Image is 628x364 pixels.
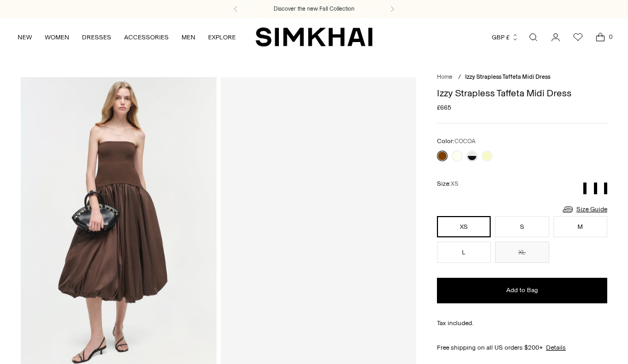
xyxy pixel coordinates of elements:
nav: breadcrumbs [437,73,607,82]
a: Discover the new Fall Collection [274,5,354,13]
a: Details [546,343,566,352]
button: Add to Bag [437,278,607,303]
div: / [458,73,461,82]
a: EXPLORE [208,26,236,49]
a: ACCESSORIES [124,26,169,49]
a: WOMEN [45,26,69,49]
h1: Izzy Strapless Taffeta Midi Dress [437,88,607,98]
a: SIMKHAI [255,27,373,47]
button: S [495,216,549,237]
span: Add to Bag [506,286,538,295]
span: Izzy Strapless Taffeta Midi Dress [465,73,550,80]
div: Tax included. [437,318,607,328]
a: Open search modal [523,27,544,48]
a: MEN [181,26,195,49]
button: L [437,242,491,263]
button: XL [495,242,549,263]
a: Home [437,73,452,80]
div: Free shipping on all US orders $200+ [437,343,607,352]
span: £665 [437,103,451,112]
a: Size Guide [561,203,607,216]
label: Size: [437,179,458,189]
button: GBP £ [492,26,519,49]
button: M [553,216,607,237]
button: XS [437,216,491,237]
a: DRESSES [82,26,111,49]
span: COCOA [455,138,476,145]
a: Go to the account page [545,27,566,48]
a: Wishlist [567,27,589,48]
label: Color: [437,136,476,146]
a: Open cart modal [590,27,611,48]
span: XS [451,180,458,187]
span: 0 [606,32,615,42]
a: NEW [18,26,32,49]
